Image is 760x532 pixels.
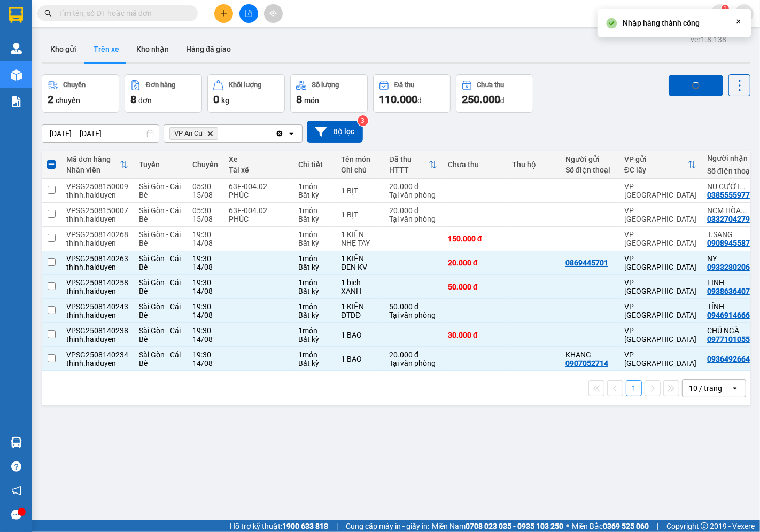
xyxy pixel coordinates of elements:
button: aim [264,4,283,23]
span: file-add [245,10,252,17]
input: Selected VP An Cư. [220,128,221,139]
div: Người nhận [707,154,755,162]
button: Bộ lọc [307,121,363,143]
div: 1 bịch XANH [341,278,378,295]
div: NY [707,254,755,263]
span: Sài Gòn - Cái Bè [139,326,181,343]
div: VP gửi [624,155,688,163]
div: 0946914666 [707,311,750,319]
div: 1 món [298,326,330,335]
div: PHÚC [229,215,288,223]
div: Bất kỳ [298,311,330,319]
div: Mã đơn hàng [66,155,120,163]
div: Tên món [341,155,378,163]
div: VPSG2508140258 [66,278,128,287]
div: VP [GEOGRAPHIC_DATA] [624,278,696,295]
div: 1 KIỆN [341,230,378,239]
div: 20.000 đ [389,206,437,215]
div: VPSG2508140238 [66,326,128,335]
div: 20.000 đ [389,350,437,359]
svg: Delete [207,130,213,137]
div: Số điện thoại [565,166,614,174]
div: NỤ CƯỜI XINH [707,182,755,191]
div: 0869445701 [565,259,608,267]
div: 19:30 [192,326,218,335]
div: 0385555977 [707,191,750,199]
span: 0 [213,93,219,106]
div: 19:30 [192,350,218,359]
span: 8 [130,93,136,106]
span: kg [221,96,229,105]
span: | [657,520,658,532]
div: thinh.haiduyen [66,239,128,247]
span: chuyến [56,96,80,105]
span: | [336,520,338,532]
div: CHÚ NGÀ [707,326,755,335]
div: Tại văn phòng [389,311,437,319]
div: Xe [229,155,288,163]
th: Toggle SortBy [619,151,702,179]
svg: open [731,384,739,393]
strong: 0708 023 035 - 0935 103 250 [466,522,563,530]
div: 1 món [298,206,330,215]
div: Bất kỳ [298,359,330,367]
div: Khối lượng [229,81,261,89]
div: 1 món [298,350,330,359]
div: Người gửi [565,155,614,163]
div: thinh.haiduyen [66,287,128,295]
div: Ghi chú [341,166,378,174]
div: VPSG2508140234 [66,350,128,359]
div: NHẸ TAY [341,239,378,247]
div: 19:30 [192,278,218,287]
div: 05:30 [192,206,218,215]
strong: 1900 633 818 [282,522,328,530]
div: Nhân viên [66,166,120,174]
div: 1 KIỆN ĐTDĐ [341,302,378,319]
div: 63F-004.02 [229,206,288,215]
span: message [11,510,21,520]
img: solution-icon [11,96,22,107]
div: VP [GEOGRAPHIC_DATA] [624,350,696,367]
span: Miền Nam [432,520,563,532]
div: VP [GEOGRAPHIC_DATA] [624,206,696,223]
div: TÍNH [707,302,755,311]
div: 20.000 đ [389,182,437,191]
div: Thu hộ [512,160,555,169]
div: VPSG2508150007 [66,206,128,215]
span: copyright [701,522,708,530]
button: Khối lượng0kg [207,74,285,113]
div: HTTT [389,166,429,174]
div: thinh.haiduyen [66,359,128,367]
span: 1 [723,5,727,12]
div: Số điện thoại [707,167,755,175]
div: 0977101055 [707,335,750,343]
button: file-add [239,4,258,23]
span: Sài Gòn - Cái Bè [139,230,181,247]
div: Tại văn phòng [389,191,437,199]
div: Chuyến [63,81,86,89]
span: 8 [296,93,302,106]
div: Chưa thu [477,81,505,89]
div: VP [GEOGRAPHIC_DATA] [624,182,696,199]
div: thinh.haiduyen [66,335,128,343]
div: 19:30 [192,230,218,239]
div: Bất kỳ [298,287,330,295]
svg: Clear all [275,129,284,138]
div: 1 món [298,278,330,287]
img: logo-vxr [9,7,23,23]
span: 250.000 [462,93,500,106]
span: Cung cấp máy in - giấy in: [346,520,429,532]
span: notification [11,486,21,496]
div: Bất kỳ [298,335,330,343]
button: Hàng đã giao [177,36,239,62]
img: warehouse-icon [11,69,22,81]
div: 1 món [298,302,330,311]
div: 1 món [298,230,330,239]
div: VPSG2508140243 [66,302,128,311]
div: Bất kỳ [298,239,330,247]
div: 14/08 [192,263,218,271]
span: Sài Gòn - Cái Bè [139,182,181,199]
div: 15/08 [192,215,218,223]
div: Đã thu [394,81,414,89]
button: Chưa thu250.000đ [456,74,533,113]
